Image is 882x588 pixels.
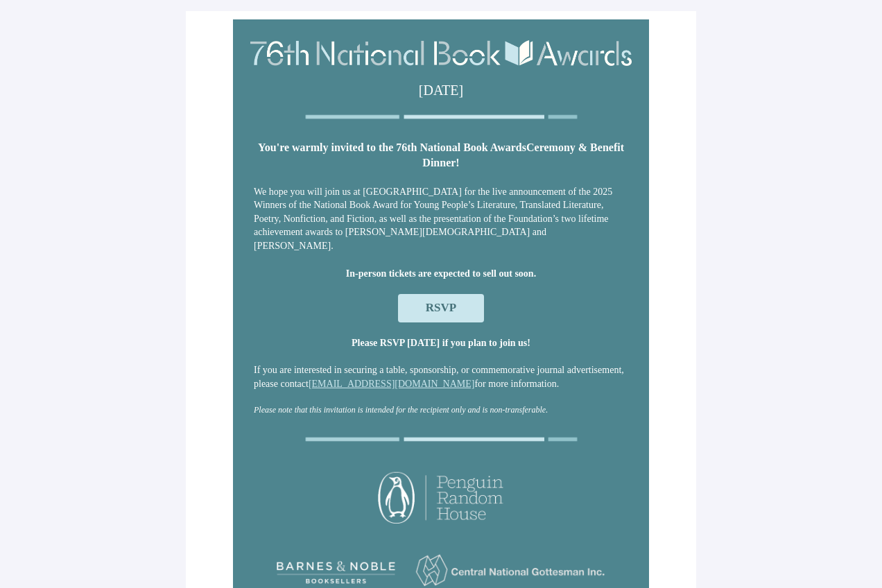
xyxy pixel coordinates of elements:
[422,141,624,168] strong: Ceremony & Benefit Dinner!
[398,294,484,322] a: RSVP
[255,80,627,101] p: [DATE]
[258,141,526,153] strong: You're warmly invited to the 76th National Book Awards
[426,301,456,314] span: RSVP
[352,338,530,348] strong: Please RSVP [DATE] if you plan to join us!
[254,363,628,390] p: If you are interested in securing a table, sponsorship, or commemorative journal advertisement, p...
[254,185,628,253] p: We hope you will join us at [GEOGRAPHIC_DATA] for the live announcement of the 2025 Winners of th...
[254,405,548,415] em: Please note that this invitation is intended for the recipient only and is non-transferable.
[346,268,536,279] strong: In-person tickets are expected to sell out soon.
[309,379,475,389] a: [EMAIL_ADDRESS][DOMAIN_NAME]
